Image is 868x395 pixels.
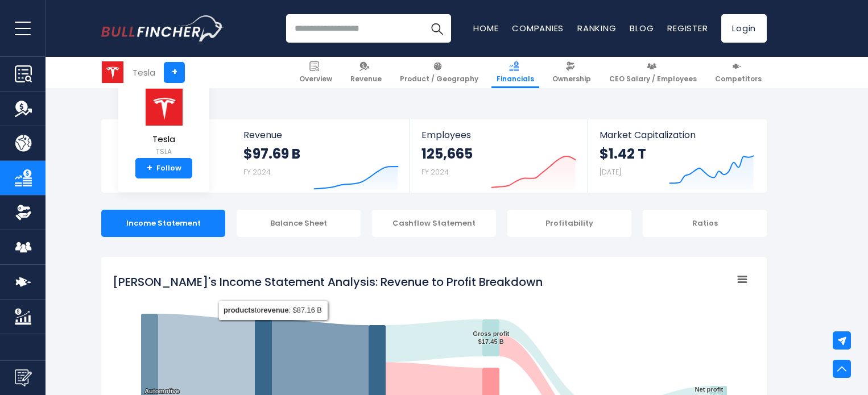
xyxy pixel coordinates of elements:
span: Overview [299,74,332,84]
span: CEO Salary / Employees [609,74,697,84]
a: +Follow [135,158,192,178]
a: Login [721,14,767,43]
tspan: [PERSON_NAME]'s Income Statement Analysis: Revenue to Profit Breakdown [113,274,543,290]
div: Profitability [507,210,631,237]
small: [DATE] [600,167,621,177]
span: Ownership [552,74,591,84]
a: Overview [294,57,337,88]
div: Tesla [133,66,155,79]
span: Employees [421,130,576,140]
a: Go to homepage [101,15,224,41]
a: Product / Geography [395,57,483,88]
a: Blog [630,22,654,34]
button: Search [423,14,451,43]
span: Revenue [243,130,399,140]
span: Financials [497,74,534,84]
span: Revenue [350,74,382,84]
a: CEO Salary / Employees [604,57,702,88]
small: FY 2024 [421,167,449,177]
div: Ratios [643,210,767,237]
a: Ownership [547,57,596,88]
a: Competitors [710,57,767,88]
a: Revenue $97.69 B FY 2024 [232,119,410,193]
div: Income Statement [101,210,225,237]
strong: 125,665 [421,145,473,163]
img: TSLA logo [144,88,184,126]
a: Employees 125,665 FY 2024 [410,119,587,193]
img: Bullfincher logo [101,15,224,41]
span: Tesla [144,135,184,144]
img: Ownership [15,204,32,221]
a: Ranking [577,22,616,34]
strong: $97.69 B [243,145,300,163]
a: Register [667,22,708,34]
img: TSLA logo [102,61,123,83]
a: Financials [491,57,539,88]
a: + [164,62,185,83]
strong: $1.42 T [600,145,646,163]
small: FY 2024 [243,167,271,177]
text: Gross profit $17.45 B [473,330,509,345]
a: Market Capitalization $1.42 T [DATE] [588,119,766,193]
small: TSLA [144,147,184,157]
a: Companies [512,22,564,34]
span: Product / Geography [400,74,478,84]
div: Balance Sheet [237,210,361,237]
a: Tesla TSLA [143,88,184,159]
span: Competitors [715,74,762,84]
span: Market Capitalization [600,130,754,140]
strong: + [147,163,152,173]
a: Revenue [345,57,387,88]
div: Cashflow Statement [372,210,496,237]
a: Home [473,22,498,34]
